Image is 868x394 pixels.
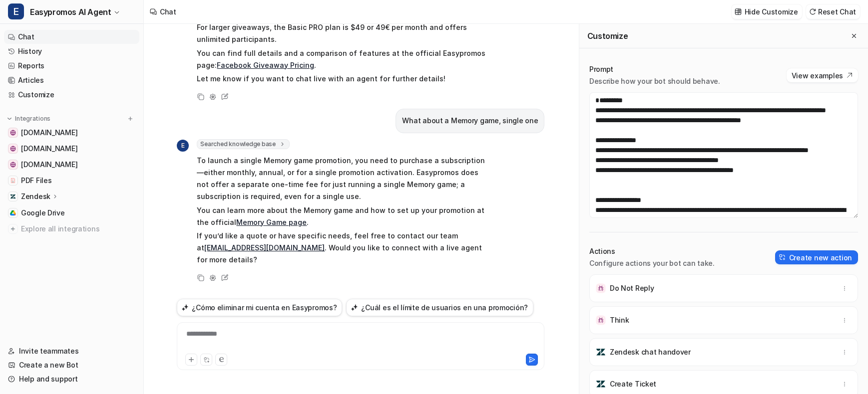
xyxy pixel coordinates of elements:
span: [DOMAIN_NAME] [21,128,77,138]
a: Memory Game page [236,218,307,226]
button: Integrations [4,114,53,124]
button: Hide Customize [732,4,802,19]
a: Help and support [4,372,139,386]
a: www.notion.com[DOMAIN_NAME] [4,142,139,156]
a: easypromos-apiref.redoc.ly[DOMAIN_NAME] [4,158,139,172]
span: PDF Files [21,176,51,186]
span: Easypromos AI Agent [30,5,111,19]
h2: Customize [587,31,628,41]
img: PDF Files [10,178,16,184]
p: Integrations [15,115,50,123]
img: Create Ticket icon [596,379,606,389]
p: Actions [589,246,715,256]
a: Chat [4,30,139,44]
a: www.easypromosapp.com[DOMAIN_NAME] [4,126,139,140]
p: Prompt [589,64,720,74]
img: Zendesk chat handover icon [596,347,606,357]
a: Articles [4,73,139,87]
p: You can find full details and a comparison of features at the official Easypromos page: . [197,47,489,71]
span: E [177,140,189,152]
a: Invite teammates [4,344,139,358]
img: customize [735,8,742,15]
img: menu_add.svg [127,115,134,122]
a: [EMAIL_ADDRESS][DOMAIN_NAME] [204,243,325,252]
img: easypromos-apiref.redoc.ly [10,162,16,168]
a: PDF FilesPDF Files [4,174,139,188]
button: View examples [787,68,858,82]
img: Zendesk [10,194,16,199]
p: To launch a single Memory game promotion, you need to purchase a subscription—either monthly, ann... [197,155,489,202]
a: Google DriveGoogle Drive [4,206,139,220]
a: History [4,44,139,58]
img: Think icon [596,315,606,325]
p: What about a Memory game, single one [402,115,538,127]
p: Let me know if you want to chat live with an agent for further details! [197,73,489,85]
p: Zendesk chat handover [610,347,691,357]
div: Chat [160,6,176,17]
span: E [8,3,24,19]
a: Customize [4,88,139,102]
a: Create a new Bot [4,358,139,372]
img: explore all integrations [8,224,18,234]
p: Configure actions your bot can take. [589,258,715,268]
a: Facebook Giveaway Pricing [217,61,314,69]
span: [DOMAIN_NAME] [21,144,77,154]
img: expand menu [6,115,13,122]
button: Create new action [775,250,858,264]
p: Do Not Reply [610,283,654,293]
p: Hide Customize [745,6,798,17]
img: Do Not Reply icon [596,283,606,293]
p: Think [610,315,629,325]
span: Searched knowledge base [197,139,289,149]
button: ¿Cómo eliminar mi cuenta en Easypromos? [177,299,342,316]
button: ¿Cuál es el límite de usuarios en una promoción? [346,299,533,316]
button: Reset Chat [806,4,860,19]
button: Close flyout [848,30,860,42]
span: Explore all integrations [21,221,135,237]
p: Describe how your bot should behave. [589,76,720,86]
span: Google Drive [21,208,65,218]
p: Zendesk [21,192,50,201]
img: www.easypromosapp.com [10,130,16,136]
img: www.notion.com [10,146,16,152]
p: You can learn more about the Memory game and how to set up your promotion at the official . [197,204,489,228]
span: [DOMAIN_NAME] [21,160,77,170]
img: create-action-icon.svg [779,254,786,261]
a: Reports [4,59,139,73]
img: reset [809,8,816,15]
a: Explore all integrations [4,222,139,236]
p: Create Ticket [610,379,656,389]
p: If you’d like a quote or have specific needs, feel free to contact our team at . Would you like t... [197,230,489,266]
img: Google Drive [10,210,16,216]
